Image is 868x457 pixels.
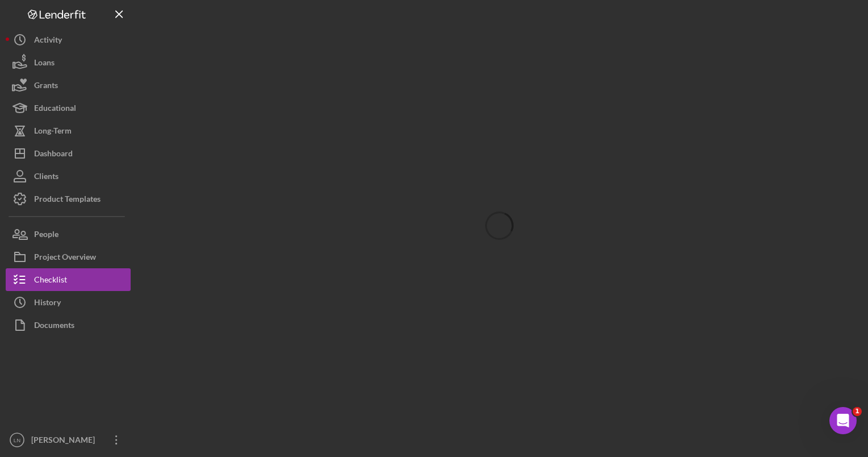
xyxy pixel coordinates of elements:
div: Checklist [34,268,67,294]
div: Clients [34,165,59,190]
button: Grants [6,74,131,97]
div: History [34,291,61,317]
button: Clients [6,165,131,188]
span: 1 [853,407,862,416]
button: Activity [6,28,131,51]
text: LN [14,437,20,443]
div: Dashboard [34,142,73,168]
div: Product Templates [34,188,101,213]
button: People [6,223,131,246]
button: Educational [6,97,131,119]
button: LN[PERSON_NAME] [6,429,131,451]
iframe: Intercom live chat [829,407,857,434]
div: People [34,223,59,248]
button: Documents [6,314,131,336]
button: Dashboard [6,142,131,165]
button: Product Templates [6,188,131,210]
div: Educational [34,97,76,122]
div: Documents [34,314,74,339]
button: Loans [6,51,131,74]
div: Long-Term [34,119,72,145]
div: [PERSON_NAME] [28,429,102,454]
button: History [6,291,131,314]
div: Project Overview [34,246,96,271]
div: Grants [34,74,58,99]
button: Project Overview [6,246,131,268]
button: Checklist [6,268,131,291]
div: Loans [34,51,55,77]
div: Activity [34,28,62,54]
button: Long-Term [6,119,131,142]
